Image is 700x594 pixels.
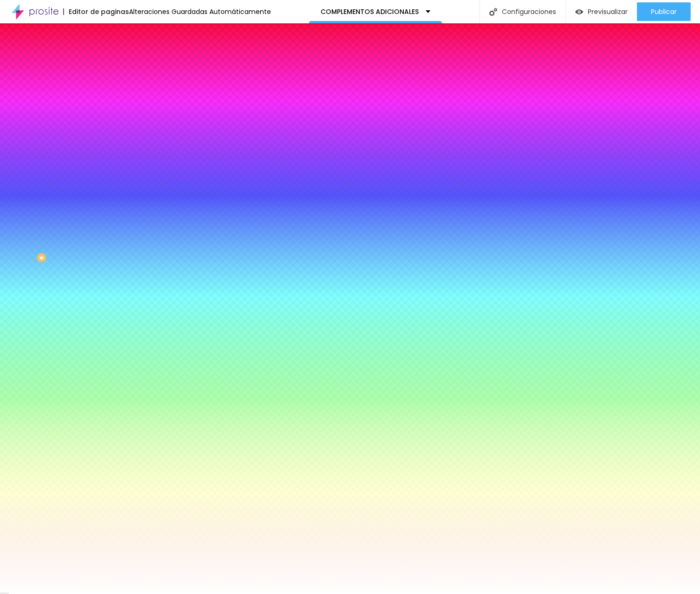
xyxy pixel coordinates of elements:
div: Editor de paginas [63,8,129,15]
img: Icone [489,8,497,16]
p: COMPLEMENTOS ADICIONALES [321,8,419,15]
img: view-1.svg [575,8,583,16]
span: Previsualizar [588,8,628,15]
span: Publicar [651,8,677,15]
button: Publicar [637,2,691,21]
button: Previsualizar [566,2,637,21]
div: Alteraciones Guardadas Automáticamente [129,8,271,15]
